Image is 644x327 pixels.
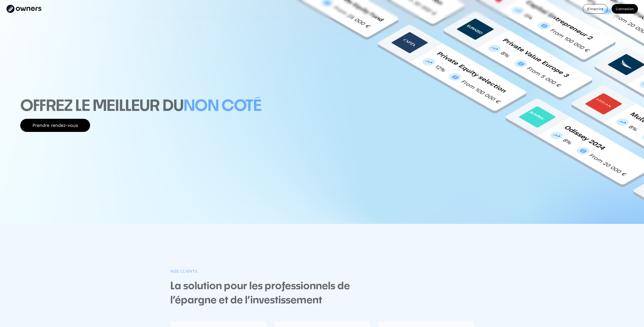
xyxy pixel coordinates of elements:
a: Connexion [612,4,638,14]
div: S'inscrire [583,4,607,13]
div: Connexion [612,5,638,13]
a: S'inscrire [583,4,608,14]
h2: La solution pour les professionnels de l’épargne et de l’investissement [170,279,383,308]
h1: Offrez le meilleur du [20,97,261,116]
span: non coté [183,99,261,114]
a: Prendre rendez-vous [20,119,90,132]
div: Nos clients [170,269,197,274]
div: Prendre rendez-vous [26,122,84,129]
